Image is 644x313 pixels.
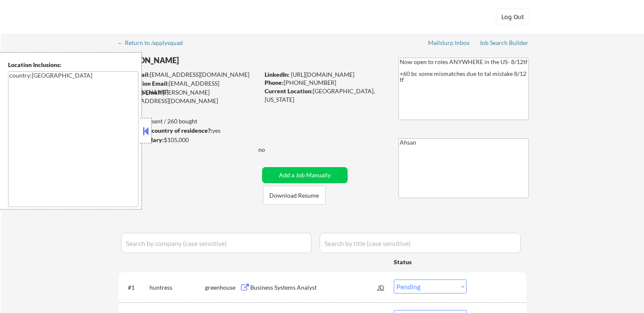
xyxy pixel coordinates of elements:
input: Search by title (case sensitive) [320,233,521,253]
input: Search by company (case sensitive) [121,233,312,253]
a: Mailslurp Inbox [428,39,470,48]
a: [URL][DOMAIN_NAME] [291,71,354,78]
div: JD [377,279,386,295]
div: Status [394,254,467,269]
div: [PERSON_NAME] [119,55,293,66]
div: yes [118,126,257,135]
div: Mailslurp Inbox [428,40,470,46]
div: [PHONE_NUMBER] [265,78,384,87]
div: [EMAIL_ADDRESS][DOMAIN_NAME] [119,79,259,96]
div: [EMAIL_ADDRESS][DOMAIN_NAME] [119,70,259,79]
strong: Current Location: [265,87,313,95]
strong: LinkedIn: [265,71,290,78]
div: #1 [128,283,143,292]
div: 110 sent / 260 bought [118,117,259,126]
div: [PERSON_NAME][EMAIL_ADDRESS][DOMAIN_NAME] [119,88,259,105]
div: Business Systems Analyst [250,283,378,292]
button: Add a Job Manually [262,167,348,183]
button: Download Resume [263,186,326,205]
div: Job Search Builder [479,40,529,46]
a: ← Return to /applysquad [118,39,191,48]
div: Location Inclusions: [8,61,138,69]
div: greenhouse [205,283,240,292]
div: [GEOGRAPHIC_DATA], [US_STATE] [265,87,384,103]
button: Log Out [496,8,530,25]
a: Job Search Builder [479,39,529,48]
div: ← Return to /applysquad [118,40,191,46]
strong: Phone: [265,79,284,86]
div: huntress [149,283,205,292]
strong: Can work in country of residence?: [118,127,212,134]
div: no [258,145,282,154]
div: $105,000 [118,136,259,144]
